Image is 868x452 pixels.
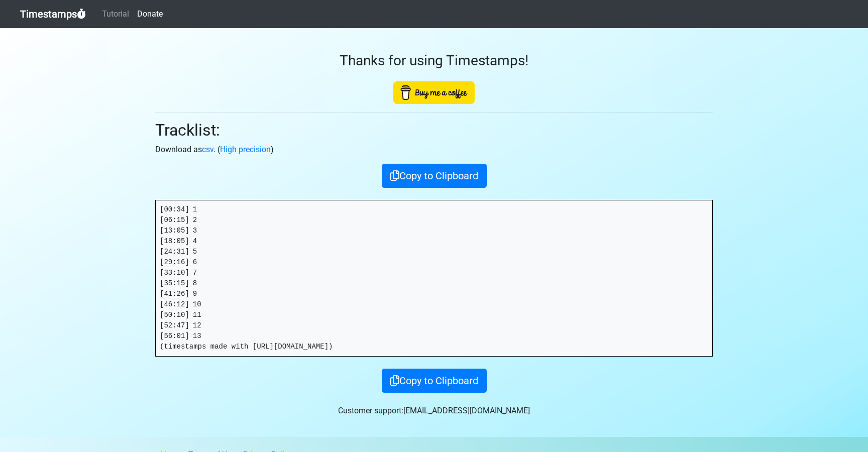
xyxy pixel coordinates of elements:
[98,4,133,24] a: Tutorial
[133,4,167,24] a: Donate
[202,145,213,154] a: csv
[156,200,712,356] pre: [00:34] 1 [06:15] 2 [13:05] 3 [18:05] 4 [24:31] 5 [29:16] 6 [33:10] 7 [35:15] 8 [41:26] 9 [46:12]...
[155,121,713,140] h2: Tracklist:
[382,369,487,393] button: Copy to Clipboard
[393,81,475,104] img: Buy Me A Coffee
[20,4,86,24] a: Timestamps
[382,164,487,188] button: Copy to Clipboard
[155,144,713,156] p: Download as . ( )
[155,52,713,69] h3: Thanks for using Timestamps!
[220,145,271,154] a: High precision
